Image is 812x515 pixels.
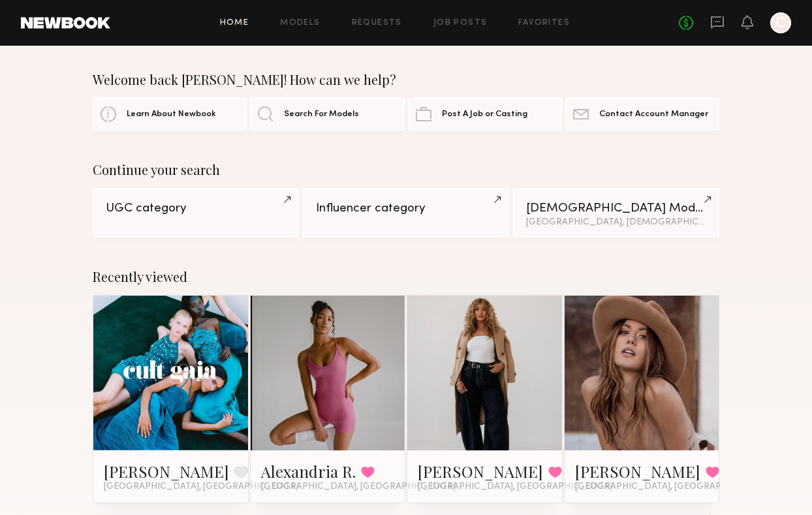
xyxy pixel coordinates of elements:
[418,461,543,482] a: [PERSON_NAME]
[250,98,404,131] a: Search For Models
[526,218,706,227] div: [GEOGRAPHIC_DATA], [DEMOGRAPHIC_DATA] / [DEMOGRAPHIC_DATA]
[575,461,700,482] a: [PERSON_NAME]
[93,162,719,178] div: Continue your search
[261,482,456,492] span: [GEOGRAPHIC_DATA], [GEOGRAPHIC_DATA]
[316,202,496,215] div: Influencer category
[280,19,320,27] a: Models
[104,461,229,482] a: [PERSON_NAME]
[518,19,570,27] a: Favorites
[93,72,719,87] div: Welcome back [PERSON_NAME]! How can we help?
[442,110,527,119] span: Post A Job or Casting
[93,98,247,131] a: Learn About Newbook
[220,19,249,27] a: Home
[104,482,298,492] span: [GEOGRAPHIC_DATA], [GEOGRAPHIC_DATA]
[93,269,719,285] div: Recently viewed
[408,98,562,131] a: Post A Job or Casting
[106,202,286,215] div: UGC category
[770,12,791,33] a: C
[352,19,402,27] a: Requests
[513,188,719,238] a: [DEMOGRAPHIC_DATA] Models[GEOGRAPHIC_DATA], [DEMOGRAPHIC_DATA] / [DEMOGRAPHIC_DATA]
[303,188,509,238] a: Influencer category
[433,19,488,27] a: Job Posts
[599,110,708,119] span: Contact Account Manager
[261,461,356,482] a: Alexandria R.
[526,202,706,215] div: [DEMOGRAPHIC_DATA] Models
[418,482,612,492] span: [GEOGRAPHIC_DATA], [GEOGRAPHIC_DATA]
[284,110,359,119] span: Search For Models
[93,188,299,238] a: UGC category
[575,482,770,492] span: [GEOGRAPHIC_DATA], [GEOGRAPHIC_DATA]
[565,98,719,131] a: Contact Account Manager
[127,110,216,119] span: Learn About Newbook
